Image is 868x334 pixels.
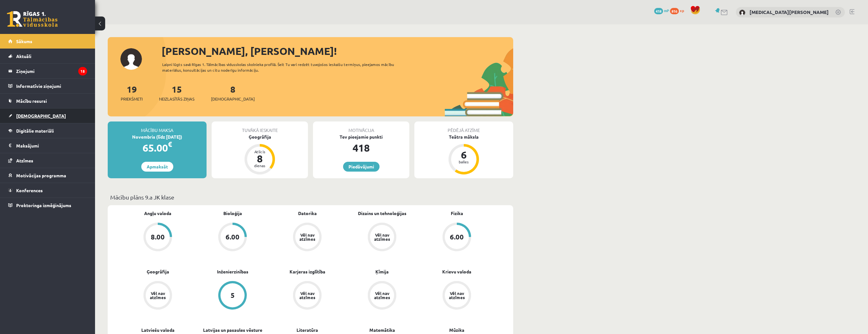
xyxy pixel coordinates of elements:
[8,198,87,213] a: Proktoringa izmēģinājums
[8,49,87,63] a: Aktuāli
[8,108,87,123] a: [DEMOGRAPHIC_DATA]
[8,34,87,49] a: Sākums
[369,327,395,333] a: Matemātika
[449,327,464,333] a: Mūzika
[16,202,71,208] span: Proktoringa izmēģinājums
[121,96,143,102] span: Priekšmeti
[664,8,669,13] span: mP
[16,138,87,153] legend: Maksājumi
[298,210,317,217] a: Datorika
[212,134,308,140] div: Ģeogrāfija
[442,268,471,275] a: Krievu valoda
[419,281,494,311] a: Vēl nav atzīmes
[313,121,409,134] div: Motivācija
[212,134,308,175] a: Ģeogrāfija Atlicis 8 dienas
[297,327,318,333] a: Literatūra
[454,160,473,164] div: balles
[654,8,663,14] span: 418
[147,268,169,275] a: Ģeogrāfija
[345,223,419,252] a: Vēl nav atzīmes
[454,150,473,160] div: 6
[223,210,242,217] a: Bioloģija
[654,8,669,13] a: 418 mP
[250,154,269,164] div: 8
[373,233,391,241] div: Vēl nav atzīmes
[8,64,87,78] a: Ziņojumi15
[8,79,87,93] a: Informatīvie ziņojumi
[162,62,405,73] div: Laipni lūgts savā Rīgas 1. Tālmācības vidusskolas skolnieka profilā. Šeit Tu vari redzēt tuvojošo...
[270,223,345,252] a: Vēl nav atzīmes
[151,233,165,240] div: 8.00
[195,281,270,311] a: 5
[16,158,33,163] span: Atzīmes
[211,96,255,102] span: [DEMOGRAPHIC_DATA]
[16,113,66,119] span: [DEMOGRAPHIC_DATA]
[250,150,269,154] div: Atlicis
[108,140,207,155] div: 65.00
[141,327,175,333] a: Latviešu valoda
[290,268,325,275] a: Karjeras izglītība
[375,268,389,275] a: Ķīmija
[16,98,47,104] span: Mācību resursi
[108,121,207,134] div: Mācību maksa
[8,168,87,183] a: Motivācijas programma
[8,138,87,153] a: Maksājumi
[16,64,87,78] legend: Ziņojumi
[345,281,419,311] a: Vēl nav atzīmes
[414,134,513,175] a: Teātra māksla 6 balles
[414,121,513,134] div: Pēdējā atzīme
[7,11,58,27] a: Rīgas 1. Tālmācības vidusskola
[203,327,262,333] a: Latvijas un pasaules vēsture
[120,223,195,252] a: 8.00
[16,128,54,134] span: Digitālie materiāli
[16,53,31,59] span: Aktuāli
[149,291,167,299] div: Vēl nav atzīmes
[110,193,511,201] p: Mācību plāns 9.a JK klase
[298,291,316,299] div: Vēl nav atzīmes
[217,268,248,275] a: Inženierzinības
[680,8,684,13] span: xp
[168,140,172,149] span: €
[226,233,239,240] div: 6.00
[159,96,195,102] span: Neizlasītās ziņas
[141,162,173,172] a: Apmaksāt
[313,134,409,140] div: Tev pieejamie punkti
[212,121,308,134] div: Tuvākā ieskaite
[373,291,391,299] div: Vēl nav atzīmes
[16,173,66,178] span: Motivācijas programma
[231,292,235,299] div: 5
[358,210,406,217] a: Dizains un tehnoloģijas
[144,210,171,217] a: Angļu valoda
[16,187,43,193] span: Konferences
[8,123,87,138] a: Digitālie materiāli
[195,223,270,252] a: 6.00
[448,291,466,299] div: Vēl nav atzīmes
[419,223,494,252] a: 6.00
[121,83,143,102] a: 19Priekšmeti
[739,10,745,16] img: Nikita Gendeļmans
[450,233,464,240] div: 6.00
[108,134,207,140] div: Novembris (līdz [DATE])
[313,140,409,155] div: 418
[162,43,513,59] div: [PERSON_NAME], [PERSON_NAME]!
[298,233,316,241] div: Vēl nav atzīmes
[343,162,380,172] a: Piedāvājumi
[8,183,87,198] a: Konferences
[8,153,87,168] a: Atzīmes
[159,83,195,102] a: 15Neizlasītās ziņas
[78,67,87,75] i: 15
[670,8,679,14] span: 816
[750,9,829,15] a: [MEDICAL_DATA][PERSON_NAME]
[451,210,463,217] a: Fizika
[8,94,87,108] a: Mācību resursi
[670,8,687,13] a: 816 xp
[16,79,87,93] legend: Informatīvie ziņojumi
[120,281,195,311] a: Vēl nav atzīmes
[211,83,255,102] a: 8[DEMOGRAPHIC_DATA]
[270,281,345,311] a: Vēl nav atzīmes
[414,134,513,140] div: Teātra māksla
[16,38,32,44] span: Sākums
[250,164,269,167] div: dienas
